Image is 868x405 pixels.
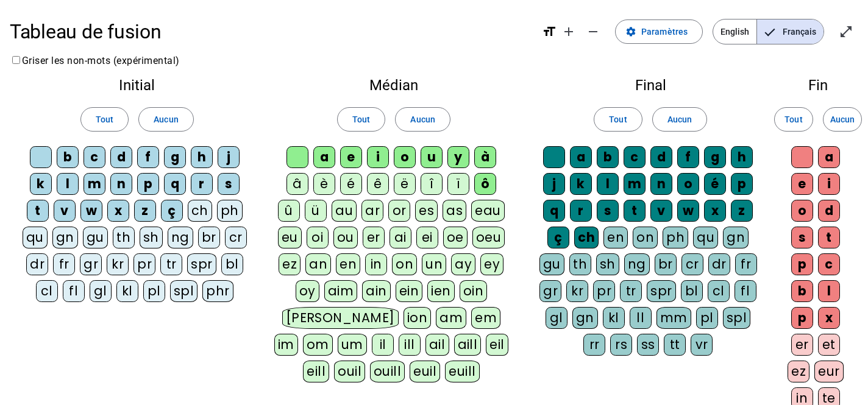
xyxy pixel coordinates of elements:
[36,280,58,302] div: cl
[286,173,308,195] div: â
[609,112,627,127] span: Tout
[570,200,592,222] div: r
[693,227,718,248] div: qu
[723,227,749,248] div: gn
[80,253,102,275] div: gr
[274,334,298,356] div: im
[372,334,394,356] div: il
[336,253,360,275] div: en
[107,253,129,275] div: kr
[160,253,182,275] div: tr
[823,107,862,132] button: Aucun
[113,227,135,248] div: th
[677,146,699,168] div: f
[218,146,240,168] div: j
[390,227,411,248] div: ai
[713,19,756,44] span: English
[784,112,802,127] span: Tout
[445,361,479,382] div: euill
[191,146,213,168] div: h
[713,19,824,44] mat-button-toggle-group: Language selection
[134,200,156,222] div: z
[704,173,726,195] div: é
[620,280,642,302] div: tr
[361,200,383,222] div: ar
[791,334,813,356] div: er
[539,253,564,275] div: gu
[791,280,813,302] div: b
[54,200,76,222] div: v
[818,307,840,329] div: x
[332,200,357,222] div: au
[652,107,707,132] button: Aucun
[557,19,581,44] button: Augmenter la taille de la police
[388,200,410,222] div: or
[422,253,446,275] div: un
[474,146,496,168] div: à
[23,227,48,248] div: qu
[581,19,605,44] button: Diminuer la taille de la police
[221,253,243,275] div: bl
[367,173,389,195] div: ê
[655,253,677,275] div: br
[667,112,692,127] span: Aucun
[818,334,840,356] div: et
[303,361,329,382] div: eill
[218,173,240,195] div: s
[63,280,85,302] div: fl
[305,200,327,222] div: ü
[278,227,302,248] div: eu
[546,307,567,329] div: gl
[818,200,840,222] div: d
[170,280,198,302] div: spl
[225,227,247,248] div: cr
[791,227,813,248] div: s
[168,227,193,248] div: ng
[624,146,646,168] div: c
[138,107,193,132] button: Aucun
[474,173,496,195] div: ô
[593,280,615,302] div: pr
[447,173,469,195] div: ï
[340,173,362,195] div: é
[731,200,753,222] div: z
[410,112,435,127] span: Aucun
[303,334,333,356] div: om
[133,253,155,275] div: pr
[603,307,625,329] div: kl
[427,280,455,302] div: ien
[561,24,576,39] mat-icon: add
[279,253,301,275] div: ez
[52,227,78,248] div: gn
[570,146,592,168] div: a
[650,146,672,168] div: d
[84,173,105,195] div: m
[454,334,482,356] div: aill
[731,146,753,168] div: h
[624,173,646,195] div: m
[161,200,183,222] div: ç
[154,112,178,127] span: Aucun
[471,307,500,329] div: em
[543,200,565,222] div: q
[630,307,652,329] div: ll
[447,146,469,168] div: y
[443,200,466,222] div: as
[570,173,592,195] div: k
[788,78,848,93] h2: Fin
[839,24,853,39] mat-icon: open_in_full
[137,173,159,195] div: p
[625,26,636,37] mat-icon: settings
[362,280,391,302] div: ain
[708,253,730,275] div: dr
[143,280,165,302] div: pl
[394,173,416,195] div: ë
[415,200,438,222] div: es
[57,146,79,168] div: b
[395,107,450,132] button: Aucun
[691,334,713,356] div: vr
[572,307,598,329] div: gn
[533,78,768,93] h2: Final
[681,253,703,275] div: cr
[818,280,840,302] div: l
